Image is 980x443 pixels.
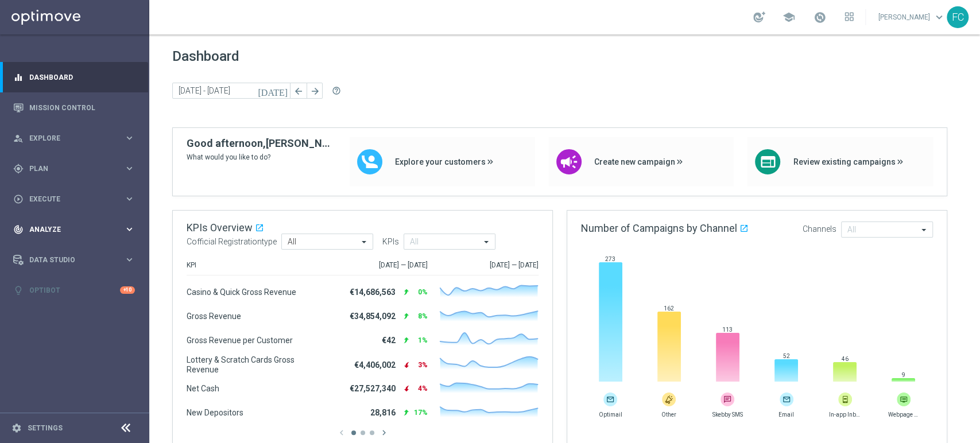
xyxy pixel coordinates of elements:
span: Analyze [29,226,124,233]
span: Execute [29,196,124,203]
a: [PERSON_NAME]keyboard_arrow_down [877,9,947,26]
i: settings [11,423,22,433]
button: gps_fixed Plan keyboard_arrow_right [13,164,135,173]
span: keyboard_arrow_down [933,11,946,24]
i: equalizer [13,72,24,83]
button: Mission Control [13,103,135,112]
a: Mission Control [29,92,135,123]
span: school [783,11,795,24]
i: keyboard_arrow_right [124,224,135,235]
i: keyboard_arrow_right [124,133,135,143]
div: Analyze [13,224,124,235]
i: track_changes [13,224,24,235]
div: +10 [120,286,135,294]
div: Explore [13,133,124,143]
button: Data Studio keyboard_arrow_right [13,255,135,265]
div: Dashboard [13,62,135,92]
i: keyboard_arrow_right [124,163,135,174]
button: lightbulb Optibot +10 [13,286,135,295]
div: Mission Control [13,92,135,123]
div: Optibot [13,275,135,305]
i: play_circle_outline [13,194,24,204]
div: Plan [13,164,124,174]
div: FC [947,6,969,28]
span: Plan [29,165,124,172]
i: keyboard_arrow_right [124,193,135,204]
button: play_circle_outline Execute keyboard_arrow_right [13,195,135,204]
a: Dashboard [29,62,135,92]
a: Settings [28,425,63,432]
div: Execute [13,194,124,204]
i: keyboard_arrow_right [124,254,135,265]
button: equalizer Dashboard [13,73,135,82]
i: gps_fixed [13,164,24,174]
span: Explore [29,135,124,142]
i: lightbulb [13,285,24,296]
div: Data Studio [13,255,124,265]
button: person_search Explore keyboard_arrow_right [13,134,135,143]
button: track_changes Analyze keyboard_arrow_right [13,225,135,234]
span: Data Studio [29,257,124,263]
i: person_search [13,133,24,143]
a: Optibot [29,275,120,305]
